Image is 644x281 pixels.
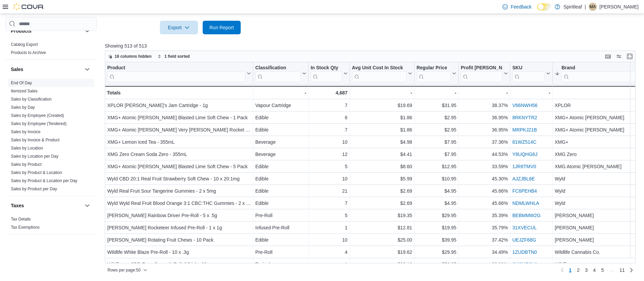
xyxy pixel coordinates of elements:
span: Itemized Sales [11,88,38,94]
div: 1 [311,261,348,269]
span: Sales by Day [11,105,35,110]
div: $2.69 [352,199,412,208]
a: 31XVECUL [512,225,537,231]
button: Regular Price [417,65,456,82]
button: Products [83,27,91,35]
div: 35.79% [461,224,508,232]
div: Regular Price [417,65,451,82]
span: 16 columns hidden [115,54,152,59]
div: Product [107,65,245,82]
input: Dark Mode [537,3,551,11]
span: Sales by Classification [11,96,52,102]
p: | [585,3,586,11]
div: In Stock Qty [311,65,342,82]
div: $19.69 [352,102,412,110]
div: 37.36% [461,138,508,146]
div: - [461,89,508,97]
a: Catalog Export [11,42,38,47]
div: Infused Pre-Roll [255,224,306,232]
div: Edible [255,199,306,208]
div: XMG+ Lemon Iced Tea - 355mL [107,138,251,146]
span: Sales by Product & Location [11,170,62,175]
div: $8.60 [352,163,412,171]
div: Pre-Roll [255,248,306,257]
button: SKU [512,65,550,82]
div: $4.98 [352,138,412,146]
a: Sales by Product per Day [11,187,57,191]
div: 37.42% [461,236,508,244]
div: Edible [255,126,306,134]
div: Product [107,65,245,71]
div: $4.41 [352,151,412,159]
div: 1 [311,224,348,232]
button: Taxes [11,202,82,209]
a: Next page [627,266,636,274]
div: Edible [255,187,306,195]
button: Page 1 of 11 [566,265,574,276]
a: BEBMMW2G [512,213,540,218]
a: 3M8MR8V1 [512,262,537,267]
div: $1.86 [352,126,412,134]
span: Sales by Location [11,145,43,151]
button: Taxes [83,201,91,210]
div: $25.00 [352,236,412,244]
a: End Of Day [11,81,32,85]
button: Products [11,28,82,34]
div: $19.62 [352,248,412,257]
div: $5.99 [352,175,412,183]
span: 4 [593,267,596,274]
a: AJZJBL6E [512,176,535,182]
div: [PERSON_NAME] Rotating Fruit Chews - 10 Pack [107,236,251,244]
div: Taxes [5,215,97,234]
a: Sales by Invoice [11,129,40,134]
a: 1ZUDBTN0 [512,250,537,255]
span: 1 field sorted [164,54,190,59]
button: Profit [PERSON_NAME] (%) [461,65,508,82]
div: 4 [311,248,348,257]
div: $29.95 [417,248,456,257]
div: Profit [PERSON_NAME] (%) [461,65,502,71]
div: Sales [5,79,97,196]
div: 45.30% [461,175,508,183]
a: Page 2 of 11 [574,265,582,276]
div: Avg Unit Cost In Stock [352,65,406,71]
div: $2.95 [417,126,456,134]
div: 7 [311,126,348,134]
div: 10 [311,175,348,183]
div: $2.69 [352,187,412,195]
a: Page 4 of 11 [590,265,599,276]
button: Avg Unit Cost In Stock [352,65,412,82]
span: Sales by Employee (Tendered) [11,121,67,126]
span: MA [590,3,596,11]
div: Wyld Real Fruit Sour Tangerine Gummies - 2 x 5mg [107,187,251,195]
div: Topical [255,261,306,269]
div: $38.16 [352,261,412,269]
div: 45.66% [461,187,508,195]
span: Sales by Invoice [11,129,40,135]
span: Sales by Product & Location per Day [11,178,77,183]
div: $19.95 [417,224,456,232]
span: End Of Day [11,80,32,86]
span: Sales by Employee (Created) [11,113,64,118]
a: Sales by Day [11,105,35,110]
h3: Sales [11,66,23,73]
div: Profit Margin (%) [461,65,502,82]
div: $2.95 [417,114,456,122]
span: Run Report [209,24,234,31]
a: Tax Exemptions [11,225,40,230]
button: Run Report [203,21,241,34]
div: 6 [311,114,348,122]
div: XPLOR [PERSON_NAME]'s Jam Cartridge - 1g [107,102,251,110]
span: Tax Details [11,216,31,222]
div: XMG+ Atomic [PERSON_NAME] Very [PERSON_NAME] Rocket Soft Chew - 1 Pack [107,126,251,134]
div: Beverage [255,138,306,146]
div: - [417,89,456,97]
div: XMG Zero Cream Soda Zero - 355mL [107,151,251,159]
div: 4,687 [311,89,348,97]
div: Classification [255,65,301,71]
div: $1.86 [352,114,412,122]
div: 36.95% [461,126,508,134]
div: $31.95 [417,102,456,110]
div: Wyld Wyld Real Fruit Blood Orange 3:1 CBC:THC Gummies - 2 x 15:5mg [107,199,251,208]
button: Keyboard shortcuts [604,52,612,60]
